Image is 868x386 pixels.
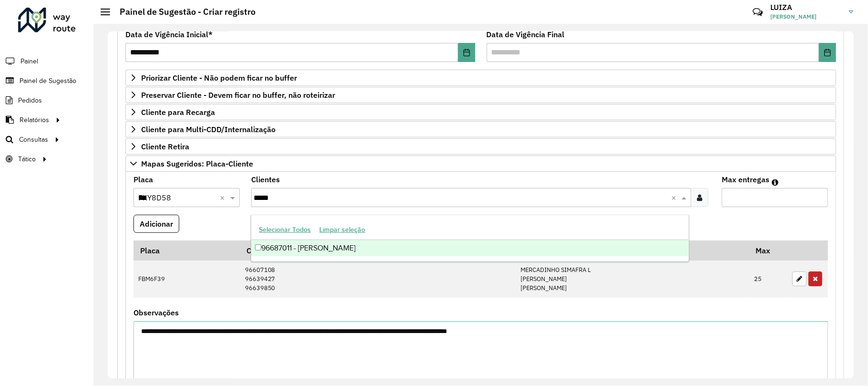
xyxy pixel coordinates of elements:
[133,307,179,318] label: Observações
[772,178,778,186] em: Máximo de clientes que serão colocados na mesma rota com os clientes informados
[770,12,842,21] span: [PERSON_NAME]
[20,115,49,125] span: Relatórios
[255,222,315,237] button: Selecionar Todos
[18,154,36,164] span: Tático
[141,160,253,167] span: Mapas Sugeridos: Placa-Cliente
[133,261,240,298] td: FBM6F39
[110,7,255,17] h2: Painel de Sugestão - Criar registro
[819,43,836,62] button: Choose Date
[240,261,516,298] td: 96607108 96639427 96639850
[125,87,836,103] a: Preservar Cliente - Devem ficar no buffer, não roteirizar
[125,156,836,172] a: Mapas Sugeridos: Placa-Cliente
[240,240,516,261] th: Código Cliente
[747,2,768,22] a: Contato Rápido
[18,95,42,105] span: Pedidos
[133,174,153,185] label: Placa
[141,143,189,150] span: Cliente Retira
[516,261,749,298] td: MERCADINHO SIMAFRA L [PERSON_NAME] [PERSON_NAME]
[220,192,228,203] span: Clear all
[141,108,215,116] span: Cliente para Recarga
[133,215,179,233] button: Adicionar
[125,138,836,155] a: Cliente Retira
[20,76,76,86] span: Painel de Sugestão
[487,29,565,40] label: Data de Vigência Final
[141,125,276,133] span: Cliente para Multi-CDD/Internalização
[19,135,48,145] span: Consultas
[749,261,787,298] td: 25
[251,215,689,262] ng-dropdown-panel: Options list
[20,56,38,66] span: Painel
[749,240,787,261] th: Max
[125,70,836,86] a: Priorizar Cliente - Não podem ficar no buffer
[125,29,213,40] label: Data de Vigência Inicial
[722,174,769,185] label: Max entregas
[671,192,679,203] span: Clear all
[141,74,297,82] span: Priorizar Cliente - Não podem ficar no buffer
[770,3,842,12] h3: LUIZA
[133,240,240,261] th: Placa
[125,121,836,137] a: Cliente para Multi-CDD/Internalização
[141,91,335,99] span: Preservar Cliente - Devem ficar no buffer, não roteirizar
[315,222,369,237] button: Limpar seleção
[125,104,836,120] a: Cliente para Recarga
[458,43,475,62] button: Choose Date
[251,174,280,185] label: Clientes
[251,240,688,256] div: 96687011 - [PERSON_NAME]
